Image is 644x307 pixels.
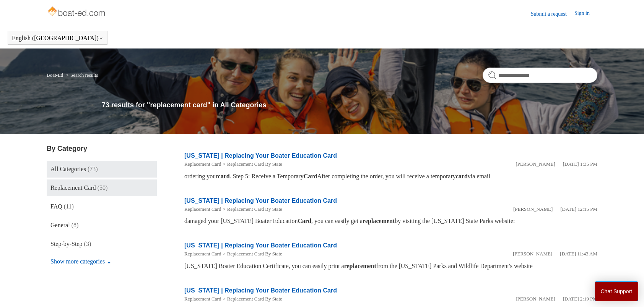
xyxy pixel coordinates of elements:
[184,160,221,168] li: Replacement Card
[47,198,157,215] a: FAQ (11)
[184,251,221,257] a: Replacement Card
[574,9,597,18] a: Sign in
[50,166,86,172] span: All Categories
[72,222,79,228] span: (8)
[47,254,115,269] button: Show more categories
[47,72,63,78] a: Boat-Ed
[563,296,597,302] time: 05/21/2024, 14:19
[363,218,395,224] em: replacement
[184,250,221,258] li: Replacement Card
[221,205,282,213] li: Replacement Card By State
[47,5,107,20] img: Boat-Ed Help Center home page
[47,144,157,154] h3: By Category
[516,295,555,303] li: [PERSON_NAME]
[560,251,597,257] time: 05/22/2024, 11:43
[84,241,91,247] span: (3)
[102,100,597,110] h1: 73 results for "replacement card" in All Categories
[218,173,230,179] em: card
[98,184,108,191] span: (50)
[184,242,337,249] a: [US_STATE] | Replacing Your Boater Education Card
[221,295,282,303] li: Replacement Card By State
[88,166,98,172] span: (73)
[595,281,639,301] button: Chat Support
[184,161,221,167] a: Replacement Card
[531,10,574,18] a: Submit a request
[12,35,103,42] button: English ([GEOGRAPHIC_DATA])
[227,296,282,302] a: Replacement Card By State
[513,205,553,213] li: [PERSON_NAME]
[298,218,311,224] em: Card
[184,262,597,271] div: [US_STATE] Boater Education Certificate, you can easily print a from the [US_STATE] Parks and Wil...
[344,263,376,269] em: replacement
[184,217,597,226] div: damaged your [US_STATE] Boater Education , you can easily get a by visiting the [US_STATE] State ...
[563,161,597,167] time: 05/21/2024, 13:35
[184,197,337,204] a: [US_STATE] | Replacing Your Boater Education Card
[65,72,98,78] li: Search results
[560,206,597,212] time: 05/22/2024, 12:15
[227,251,282,257] a: Replacement Card By State
[227,206,282,212] a: Replacement Card By State
[221,160,282,168] li: Replacement Card By State
[184,287,337,294] a: [US_STATE] | Replacing Your Boater Education Card
[456,173,468,179] em: card
[184,296,221,302] a: Replacement Card
[516,160,555,168] li: [PERSON_NAME]
[221,250,282,258] li: Replacement Card By State
[184,172,597,181] div: ordering your . Step 5: Receive a Temporary After completing the order, you will receive a tempor...
[184,295,221,303] li: Replacement Card
[483,68,597,83] input: Search
[47,236,157,252] a: Step-by-Step (3)
[47,72,65,78] li: Boat-Ed
[184,152,337,159] a: [US_STATE] | Replacing Your Boater Education Card
[227,161,282,167] a: Replacement Card By State
[47,217,157,234] a: General (8)
[64,203,74,210] span: (11)
[184,206,221,212] a: Replacement Card
[513,250,552,258] li: [PERSON_NAME]
[304,173,317,179] em: Card
[50,203,62,210] span: FAQ
[47,179,157,196] a: Replacement Card (50)
[47,161,157,178] a: All Categories (73)
[50,184,96,191] span: Replacement Card
[50,222,70,228] span: General
[184,205,221,213] li: Replacement Card
[50,241,83,247] span: Step-by-Step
